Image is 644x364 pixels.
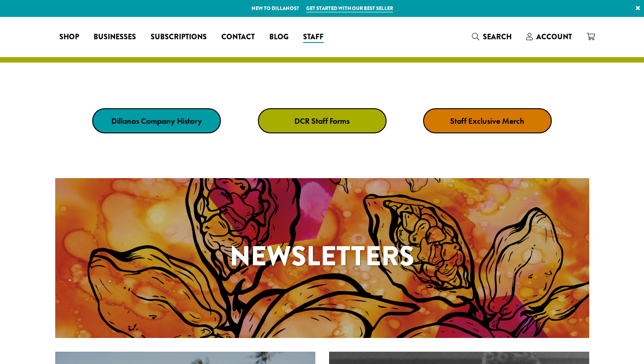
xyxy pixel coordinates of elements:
strong: Staff Exclusive Merch [450,116,524,126]
h1: Newsletters [55,236,589,277]
strong: Dillanos Company History [111,116,202,126]
span: Contact [221,32,255,43]
a: Shop [52,30,86,44]
span: Businesses [94,32,136,43]
a: Newsletters [55,178,589,338]
span: Blog [269,32,288,43]
a: Staff [296,30,331,44]
span: Search [483,32,512,42]
span: Shop [59,32,79,43]
a: Staff Exclusive Merch [423,108,552,133]
a: Dillanos Company History [92,108,221,133]
span: Subscriptions [151,32,207,43]
span: Account [536,32,572,42]
a: Get started with our best seller [306,5,393,12]
strong: DCR Staff Forms [294,116,350,126]
span: Staff [303,32,324,43]
a: DCR Staff Forms [258,108,387,133]
a: Search [465,29,519,44]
